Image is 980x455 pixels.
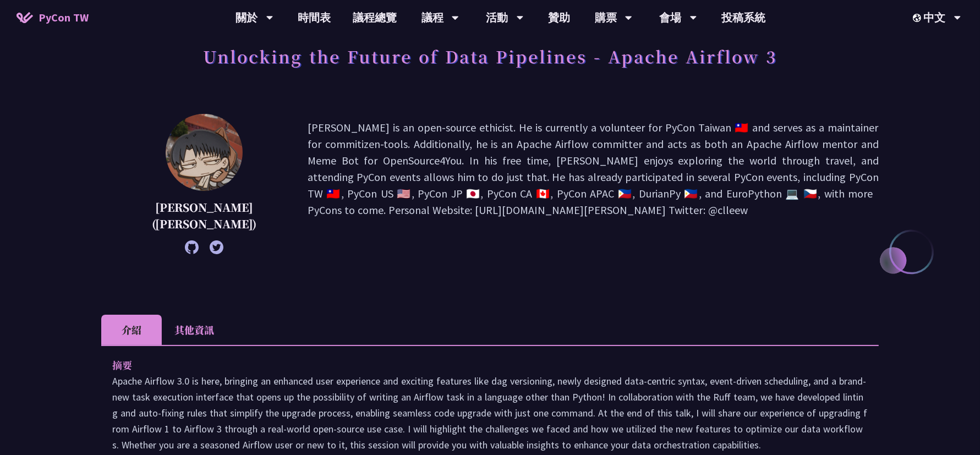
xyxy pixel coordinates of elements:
span: PyCon TW [39,9,89,26]
p: 摘要 [112,357,846,373]
p: [PERSON_NAME] ([PERSON_NAME]) [129,199,280,232]
a: PyCon TW [6,4,100,31]
p: [PERSON_NAME] is an open-source ethicist. He is currently a volunteer for PyCon Taiwan 🇹🇼 and ser... [308,119,879,249]
img: Locale Icon [913,14,924,22]
img: Home icon of PyCon TW 2025 [17,12,33,23]
h1: Unlocking the Future of Data Pipelines - Apache Airflow 3 [203,40,777,73]
li: 其他資訊 [162,315,227,345]
li: 介紹 [101,315,162,345]
img: 李唯 (Wei Lee) [166,114,243,191]
p: Apache Airflow 3.0 is here, bringing an enhanced user experience and exciting features like dag v... [112,373,868,453]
